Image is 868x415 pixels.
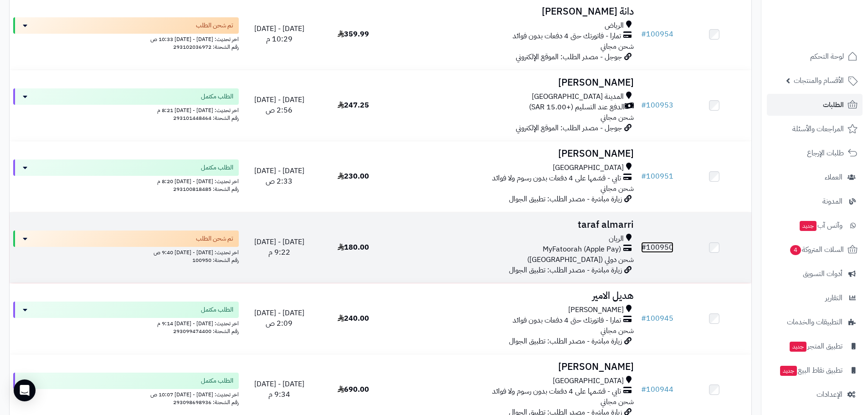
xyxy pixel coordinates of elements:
span: لوحة التحكم [810,50,844,63]
span: تم شحن الطلب [196,234,233,243]
a: لوحة التحكم [767,46,863,67]
span: رقم الشحنة: 293102036972 [173,43,239,51]
span: شحن مجاني [601,325,634,336]
a: التقارير [767,287,863,309]
a: التطبيقات والخدمات [767,311,863,333]
a: السلات المتروكة4 [767,239,863,261]
span: # [641,384,646,395]
span: التقارير [825,292,842,304]
span: [GEOGRAPHIC_DATA] [553,376,624,386]
span: [GEOGRAPHIC_DATA] [553,163,624,173]
span: الدفع عند التسليم (+15.00 SAR) [529,102,625,113]
span: [DATE] - [DATE] 2:33 ص [254,165,304,187]
span: 240.00 [338,313,369,324]
a: وآتس آبجديد [767,215,863,236]
span: زيارة مباشرة - مصدر الطلب: تطبيق الجوال [509,265,622,276]
a: طلبات الإرجاع [767,142,863,164]
span: زيارة مباشرة - مصدر الطلب: تطبيق الجوال [509,336,622,347]
span: [DATE] - [DATE] 2:09 ص [254,307,304,329]
span: جديد [800,221,817,231]
h3: دانة [PERSON_NAME] [394,6,634,17]
span: رقم الشحنة: 293099474400 [173,327,239,335]
span: الريان [609,234,624,244]
span: # [641,313,646,324]
span: تمارا - فاتورتك حتى 4 دفعات بدون فوائد [513,31,621,41]
span: الرياض [605,20,624,31]
a: #100945 [641,313,673,324]
span: تابي - قسّمها على 4 دفعات بدون رسوم ولا فوائد [492,173,621,184]
span: الطلب مكتمل [201,163,233,172]
span: شحن مجاني [601,183,634,194]
span: رقم الشحنة: 293098698936 [173,398,239,406]
a: تطبيق نقاط البيعجديد [767,359,863,381]
span: العملاء [825,171,842,184]
h3: [PERSON_NAME] [394,77,634,88]
span: # [641,100,646,111]
div: اخر تحديث: [DATE] - [DATE] 8:21 م [13,105,239,114]
img: logo-2.png [806,24,859,43]
span: 4 [790,245,801,255]
span: زيارة مباشرة - مصدر الطلب: تطبيق الجوال [509,194,622,205]
span: رقم الشحنة: 293100818485 [173,185,239,193]
span: المدينة [GEOGRAPHIC_DATA] [532,92,624,102]
div: اخر تحديث: [DATE] - [DATE] 8:20 م [13,176,239,185]
a: المدونة [767,190,863,212]
a: #100953 [641,100,673,111]
span: [PERSON_NAME] [568,305,624,315]
div: اخر تحديث: [DATE] - [DATE] 10:33 ص [13,34,239,43]
a: #100954 [641,29,673,40]
h3: هديل الامير [394,291,634,301]
a: المراجعات والأسئلة [767,118,863,140]
span: 230.00 [338,171,369,182]
span: تطبيق المتجر [789,340,842,353]
span: 247.25 [338,100,369,111]
span: الطلب مكتمل [201,305,233,314]
div: Open Intercom Messenger [14,379,36,401]
span: جديد [790,342,806,352]
span: المراجعات والأسئلة [792,123,844,135]
span: 690.00 [338,384,369,395]
div: اخر تحديث: [DATE] - [DATE] 9:14 م [13,318,239,328]
span: تمارا - فاتورتك حتى 4 دفعات بدون فوائد [513,315,621,326]
span: رقم الشحنة: 293101448464 [173,114,239,122]
div: اخر تحديث: [DATE] - [DATE] 9:40 ص [13,247,239,256]
span: # [641,29,646,40]
a: العملاء [767,166,863,188]
span: # [641,242,646,253]
span: تابي - قسّمها على 4 دفعات بدون رسوم ولا فوائد [492,386,621,397]
span: شحن مجاني [601,112,634,123]
span: 180.00 [338,242,369,253]
a: تطبيق المتجرجديد [767,335,863,357]
span: الإعدادات [817,388,842,401]
span: أدوات التسويق [803,267,842,280]
span: الطلبات [823,98,844,111]
span: تم شحن الطلب [196,21,233,30]
span: تطبيق نقاط البيع [779,364,842,377]
a: #100950 [641,242,673,253]
span: التطبيقات والخدمات [787,316,842,328]
span: جوجل - مصدر الطلب: الموقع الإلكتروني [516,123,622,133]
h3: taraf almarri [394,220,634,230]
span: # [641,171,646,182]
span: المدونة [822,195,842,208]
a: #100951 [641,171,673,182]
span: رقم الشحنة: 100950 [192,256,239,264]
span: طلبات الإرجاع [807,147,844,159]
span: [DATE] - [DATE] 9:34 م [254,379,304,400]
span: شحن مجاني [601,41,634,52]
a: أدوات التسويق [767,263,863,285]
span: [DATE] - [DATE] 9:22 م [254,236,304,258]
span: شحن دولي ([GEOGRAPHIC_DATA]) [527,254,634,265]
span: جديد [780,366,797,376]
span: [DATE] - [DATE] 2:56 ص [254,94,304,116]
span: الطلب مكتمل [201,92,233,101]
span: MyFatoorah (Apple Pay) [543,244,621,255]
span: الأقسام والمنتجات [794,74,844,87]
span: الطلب مكتمل [201,376,233,385]
a: الإعدادات [767,384,863,405]
span: وآتس آب [799,219,842,232]
span: جوجل - مصدر الطلب: الموقع الإلكتروني [516,51,622,62]
span: شحن مجاني [601,396,634,407]
h3: [PERSON_NAME] [394,149,634,159]
h3: [PERSON_NAME] [394,362,634,372]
